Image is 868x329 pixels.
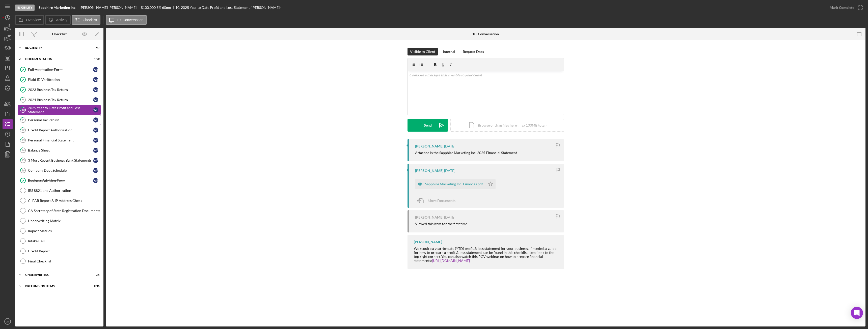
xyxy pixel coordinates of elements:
[18,206,101,216] a: CA Secretary of State Registration Documents
[21,108,25,111] tspan: 10
[18,85,101,95] a: 2023 Business Tax ReturnWE
[93,77,98,82] div: W E
[83,18,97,22] label: Checklist
[91,285,100,288] div: 0 / 15
[18,95,101,105] a: 92024 Business Tax ReturnWE
[93,87,98,92] div: W E
[443,48,455,55] div: Internal
[52,32,67,36] div: Checklist
[415,144,443,148] div: [PERSON_NAME]
[25,46,87,49] div: Eligibility
[106,15,147,25] button: 10. Conversation
[3,316,13,326] button: LW
[444,169,455,173] time: 2025-09-27 03:16
[28,178,93,183] div: Business Advising Form
[28,249,101,253] div: Credit Report
[72,15,100,25] button: Checklist
[830,3,854,13] div: Mark Complete
[415,222,468,226] div: Viewed this item for the first time.
[428,198,455,203] span: Move Documents
[21,118,24,122] tspan: 11
[39,6,75,10] b: Sapphire Marketing Inc
[415,151,517,155] div: Attached is the Sapphire Marketing Inc. 2025 Financial Statement
[93,97,98,102] div: W E
[408,48,438,55] button: Visible to Client
[28,138,93,142] div: Personal Financial Statement
[93,158,98,163] div: W E
[15,5,35,11] div: Eligibility
[18,135,101,145] a: 13Personal Financial StatementWE
[28,68,93,72] div: Full Application Form
[18,256,101,266] a: Final Checklist
[18,75,101,85] a: Plaid ID VerificationWE
[18,246,101,256] a: Credit Report
[117,18,144,22] label: 10. Conversation
[410,48,435,55] div: Visible to Client
[18,175,101,186] a: Business Advising FormWE
[175,6,281,10] div: 10. 2025 Year to Date Profit and Loss Statement ([PERSON_NAME])
[28,229,101,233] div: Impact Metrics
[415,215,443,219] div: [PERSON_NAME]
[93,178,98,183] div: W E
[22,98,24,101] tspan: 9
[18,165,101,175] a: 16Company Debt ScheduleWE
[162,6,171,10] div: 60 mo
[408,119,448,132] button: Send
[21,169,25,172] tspan: 16
[21,138,24,142] tspan: 13
[28,118,93,122] div: Personal Tax Return
[93,67,98,72] div: W E
[18,125,101,135] a: 12Credit Report AuthorizationWE
[415,169,443,173] div: [PERSON_NAME]
[18,216,101,226] a: Underwriting Matrix
[18,155,101,165] a: 153 Most Recent Business Bank StatementsWE
[18,65,101,75] a: Full Application FormWE
[25,273,87,276] div: Underwriting
[18,145,101,155] a: 14Balance SheetWE
[141,5,156,10] span: $100,000
[93,138,98,143] div: W E
[424,119,432,132] div: Send
[26,18,41,22] label: Overview
[18,186,101,196] a: IRS 8821 and Authorization
[18,196,101,206] a: CLEAR Report & IP Address Check
[415,179,496,189] button: Sapphire Marketing Inc. Finances.pdf
[93,168,98,173] div: W E
[414,247,559,263] div: We require a year-to-date (YTD) profit & loss statement for your business. If needed, a guide for...
[28,78,93,82] div: Plaid ID Verification
[444,144,455,148] time: 2025-09-27 03:17
[25,57,87,61] div: Documentation
[91,46,100,49] div: 7 / 7
[93,148,98,153] div: W E
[28,259,101,263] div: Final Checklist
[825,3,865,13] button: Mark Complete
[28,209,101,213] div: CA Secretary of State Registration Documents
[463,48,484,55] div: Request Docs
[28,219,101,223] div: Underwriting Matrix
[93,117,98,123] div: W E
[28,88,93,92] div: 2023 Business Tax Return
[56,18,67,22] label: Activity
[18,236,101,246] a: Intake Call
[28,98,93,102] div: 2024 Business Tax Return
[6,320,10,323] text: LW
[444,215,455,219] time: 2025-09-27 03:15
[28,158,93,162] div: 3 Most Recent Business Bank Statements
[91,273,100,276] div: 0 / 6
[93,107,98,112] div: W E
[432,258,470,263] a: [URL][DOMAIN_NAME]
[460,48,486,55] button: Request Docs
[21,128,24,132] tspan: 12
[415,194,460,207] button: Move Documents
[851,307,863,319] div: Open Intercom Messenger
[91,57,100,61] div: 4 / 20
[28,148,93,152] div: Balance Sheet
[18,115,101,125] a: 11Personal Tax ReturnWE
[45,15,70,25] button: Activity
[425,182,483,186] div: Sapphire Marketing Inc. Finances.pdf
[25,285,87,288] div: Prefunding Items
[414,240,442,244] div: [PERSON_NAME]
[28,239,101,243] div: Intake Call
[21,148,25,152] tspan: 14
[28,106,93,114] div: 2025 Year to Date Profit and Loss Statement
